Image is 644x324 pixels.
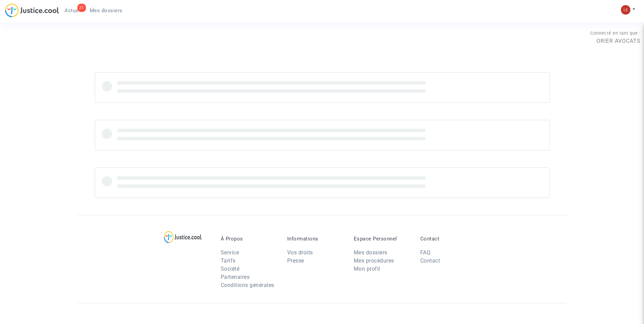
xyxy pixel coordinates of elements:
[5,3,59,17] img: jc-logo.svg
[221,274,250,280] a: Partenaires
[590,31,641,36] span: Connecté en tant que :
[354,249,387,256] a: Mes dossiers
[221,282,274,288] a: Conditions générales
[59,5,84,16] a: 21Actus
[354,236,410,242] p: Espace Personnel
[354,266,380,272] a: Mon profil
[287,257,304,264] a: Presse
[420,249,431,256] a: FAQ
[221,257,236,264] a: Tarifs
[221,236,277,242] p: À Propos
[221,266,240,272] a: Société
[354,257,394,264] a: Mes procédures
[621,5,630,15] img: 7d989c7df380ac848c7da5f314e8ff03
[287,249,313,256] a: Vos droits
[221,249,239,256] a: Service
[90,7,123,14] span: Mes dossiers
[287,236,344,242] p: Informations
[65,7,79,14] span: Actus
[84,5,128,16] a: Mes dossiers
[77,4,86,12] div: 21
[420,257,440,264] a: Contact
[164,231,202,243] img: logo-lg.svg
[420,236,477,242] p: Contact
